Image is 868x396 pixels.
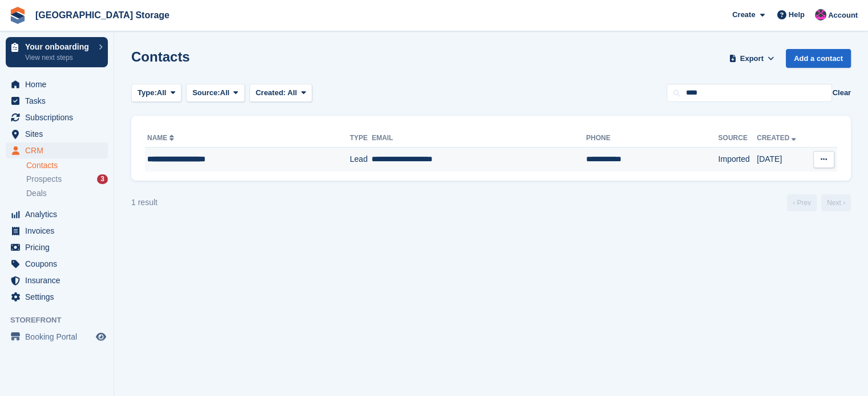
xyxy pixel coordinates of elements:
[6,142,108,158] a: menu
[31,6,174,25] a: [GEOGRAPHIC_DATA] Storage
[6,126,108,142] a: menu
[97,174,108,184] div: 3
[25,52,93,63] p: View next steps
[732,9,755,21] span: Create
[26,188,47,199] span: Deals
[786,49,851,68] a: Add a contact
[6,76,108,92] a: menu
[94,330,108,344] a: Preview store
[718,148,757,172] td: Imported
[249,84,312,103] button: Created: All
[726,49,777,68] button: Export
[26,160,108,171] a: Contacts
[740,53,764,64] span: Export
[131,84,181,103] button: Type: All
[6,93,108,109] a: menu
[25,142,94,158] span: CRM
[26,187,108,199] a: Deals
[26,173,108,185] a: Prospects 3
[757,148,808,172] td: [DATE]
[6,239,108,255] a: menu
[6,272,108,288] a: menu
[25,109,94,125] span: Subscriptions
[757,134,798,142] a: Created
[350,148,372,172] td: Lead
[25,76,94,92] span: Home
[25,256,94,272] span: Coupons
[256,88,286,97] span: Created:
[6,206,108,222] a: menu
[350,129,372,148] th: Type
[192,87,220,99] span: Source:
[25,43,93,51] p: Your onboarding
[131,197,158,209] div: 1 result
[25,239,94,255] span: Pricing
[6,289,108,305] a: menu
[138,87,157,99] span: Type:
[25,329,94,345] span: Booking Portal
[288,88,297,97] span: All
[25,206,94,222] span: Analytics
[828,10,858,21] span: Account
[6,37,108,67] a: Your onboarding View next steps
[157,87,167,99] span: All
[718,129,757,148] th: Source
[6,223,108,239] a: menu
[10,315,114,326] span: Storefront
[220,87,230,99] span: All
[787,194,817,211] a: Previous
[372,129,586,148] th: Email
[6,329,108,345] a: menu
[6,256,108,272] a: menu
[785,194,853,211] nav: Page
[25,289,94,305] span: Settings
[25,223,94,239] span: Invoices
[147,134,176,142] a: Name
[131,49,190,64] h1: Contacts
[815,9,826,21] img: Jantz Morgan
[821,194,851,211] a: Next
[25,272,94,288] span: Insurance
[9,7,26,24] img: stora-icon-8386f47178a22dfd0bd8f6a31ec36ba5ce8667c1dd55bd0f319d3a0aa187defe.svg
[6,109,108,125] a: menu
[586,129,718,148] th: Phone
[25,93,94,109] span: Tasks
[789,9,805,21] span: Help
[25,126,94,142] span: Sites
[832,87,851,99] button: Clear
[186,84,245,103] button: Source: All
[26,174,62,185] span: Prospects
